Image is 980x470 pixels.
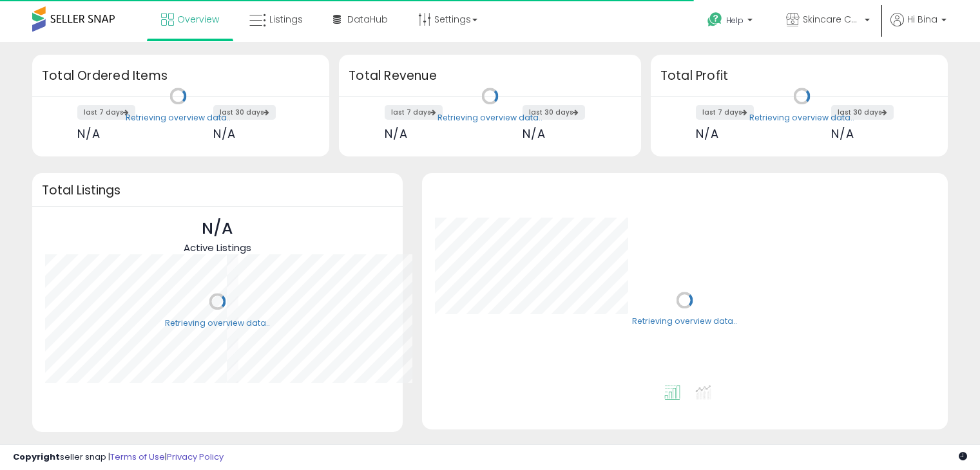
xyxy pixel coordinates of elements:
span: Skincare Collective Inc [803,13,861,26]
span: Help [726,15,744,26]
div: Retrieving overview data.. [126,112,231,124]
a: Help [697,2,765,42]
div: Retrieving overview data.. [749,112,854,124]
span: Listings [269,13,303,26]
span: Hi Bina [907,13,937,26]
i: Get Help [707,12,723,28]
span: DataHub [347,13,388,26]
div: Retrieving overview data.. [437,112,543,124]
a: Privacy Policy [167,451,224,463]
a: Terms of Use [110,451,165,463]
div: Retrieving overview data.. [165,317,270,329]
div: Retrieving overview data.. [632,316,737,328]
span: Overview [177,13,219,26]
a: Hi Bina [890,13,946,42]
strong: Copyright [13,451,60,463]
div: seller snap | | [13,451,224,464]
